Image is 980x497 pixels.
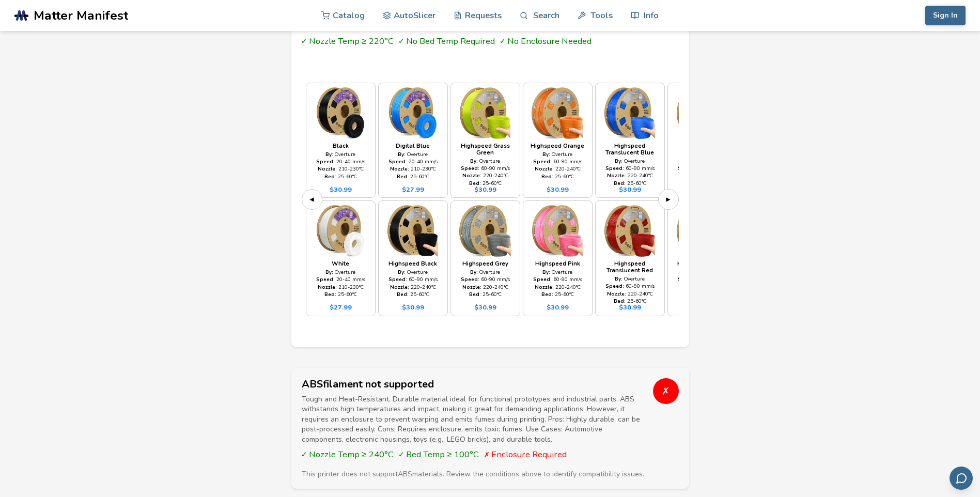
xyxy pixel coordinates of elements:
span: ✓ No Bed Temp Required [399,36,495,46]
div: 220 - 240 °C [535,166,581,172]
strong: By: [615,158,623,164]
div: 25 - 60 °C [541,174,574,179]
a: WhiteBy: OvertureSpeed: 20-40 mm/sNozzle: 210-230°CBed: 25-60°C$27.99 [306,200,376,316]
button: Send feedback via email [950,467,973,490]
strong: Bed: [469,291,481,298]
div: 20 - 40 mm/s [388,159,438,164]
div: 60 - 90 mm/s [533,159,582,164]
strong: By: [615,275,623,282]
img: TPU - Highspeed Black [383,205,443,257]
strong: By: [470,158,478,164]
strong: Speed: [533,158,552,165]
strong: Nozzle: [462,284,481,290]
div: Overture [398,269,428,275]
strong: Speed: [605,283,624,289]
a: Highspeed Translucent BlueBy: OvertureSpeed: 60-90 mm/sNozzle: 220-240°CBed: 25-60°C$30.99 [595,83,665,198]
div: 20 - 40 mm/s [316,159,365,164]
div: $ 30.99 [474,186,496,193]
button: ◀ [302,189,322,210]
div: 60 - 90 mm/s [678,165,727,171]
div: $ 30.99 [330,186,352,193]
div: 210 - 230 °C [318,284,364,290]
strong: Speed: [605,165,624,172]
div: $ 30.99 [474,304,496,311]
strong: Nozzle: [318,284,337,290]
strong: By: [542,269,550,275]
strong: By: [398,151,406,158]
strong: By: [325,269,333,275]
div: 60 - 90 mm/s [605,165,655,171]
div: $ 30.99 [619,304,641,311]
div: Highspeed White [677,261,727,268]
div: White [332,261,349,268]
div: Overture [542,269,572,275]
div: Overture [470,269,500,275]
a: Highspeed WhiteBy: OvertureSpeed: 60-90 mm/sNozzle: 220-240°CBed: 25-60°C$30.99 [667,200,737,316]
div: $ 27.99 [402,186,424,193]
div: 220 - 240 °C [462,173,508,178]
div: 60 - 90 mm/s [461,276,510,282]
strong: Speed: [316,276,335,283]
strong: Bed: [614,180,626,187]
h3: ABS filament not supported [302,378,645,390]
div: 25 - 60 °C [469,180,502,186]
div: Highspeed Pink [535,261,580,268]
div: Highspeed Grey [462,261,508,268]
div: 25 - 60 °C [397,174,429,179]
div: 220 - 240 °C [462,284,508,290]
div: Overture [325,151,355,157]
div: 25 - 60 °C [614,298,646,304]
div: Black [333,143,349,150]
strong: Bed: [397,173,409,180]
div: 220 - 240 °C [535,284,581,290]
a: Highspeed OrangeBy: OvertureSpeed: 60-90 mm/sNozzle: 220-240°CBed: 25-60°C$30.99 [523,83,593,198]
strong: Speed: [316,158,335,165]
strong: Nozzle: [535,284,554,290]
div: $ 30.99 [402,304,424,311]
strong: Bed: [614,298,626,304]
strong: Nozzle: [390,165,409,172]
a: Highspeed GreyBy: OvertureSpeed: 60-90 mm/sNozzle: 220-240°CBed: 25-60°C$30.99 [450,200,520,316]
strong: Speed: [388,158,407,165]
a: Highspeed Translucent RedBy: OvertureSpeed: 60-90 mm/sNozzle: 220-240°CBed: 25-60°C$30.99 [595,200,665,316]
strong: Speed: [388,276,407,283]
strong: Nozzle: [607,172,626,179]
img: TPU - Highspeed Pink [527,205,588,257]
button: Sign In [925,6,966,25]
img: TPU - Highspeed Grey [455,205,516,257]
div: Highspeed Black [388,261,437,268]
strong: Speed: [461,276,479,283]
strong: Nozzle: [390,284,409,290]
div: 60 - 90 mm/s [533,276,582,282]
span: ✗ Enclosure Required [484,449,567,459]
div: ✗ [653,378,679,404]
strong: By: [325,151,333,158]
strong: Bed: [324,291,336,298]
div: 60 - 90 mm/s [605,283,655,289]
div: This printer does not support ABS materials. Review the conditions above to identify compatibilit... [302,470,679,478]
div: Digital Blue [396,143,430,150]
span: ✓ No Enclosure Needed [500,36,592,46]
div: 25 - 60 °C [397,291,429,297]
div: Overture [398,151,428,157]
div: 210 - 230 °C [390,166,436,172]
div: Overture [542,151,572,157]
div: Overture [615,276,645,282]
button: ▶ [658,189,679,210]
strong: By: [470,269,478,275]
strong: Speed: [678,165,696,172]
img: TPU - Black [310,87,371,139]
strong: Bed: [541,291,553,298]
span: Matter Manifest [34,8,128,23]
div: Highspeed Transparent [672,143,733,157]
a: Digital BlueBy: OvertureSpeed: 20-40 mm/sNozzle: 210-230°CBed: 25-60°C$27.99 [378,83,448,198]
img: TPU - Highspeed White [672,205,733,257]
a: BlackBy: OvertureSpeed: 20-40 mm/sNozzle: 210-230°CBed: 25-60°C$30.99 [306,83,376,198]
a: Highspeed Grass GreenBy: OvertureSpeed: 60-90 mm/sNozzle: 220-240°CBed: 25-60°C$30.99 [450,83,520,198]
a: Highspeed BlackBy: OvertureSpeed: 60-90 mm/sNozzle: 220-240°CBed: 25-60°C$30.99 [378,200,448,316]
img: TPU - Highspeed Grass Green [455,87,516,139]
div: 210 - 230 °C [318,166,364,172]
div: $ 30.99 [619,186,641,193]
strong: Nozzle: [318,165,337,172]
div: 25 - 60 °C [324,291,357,297]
